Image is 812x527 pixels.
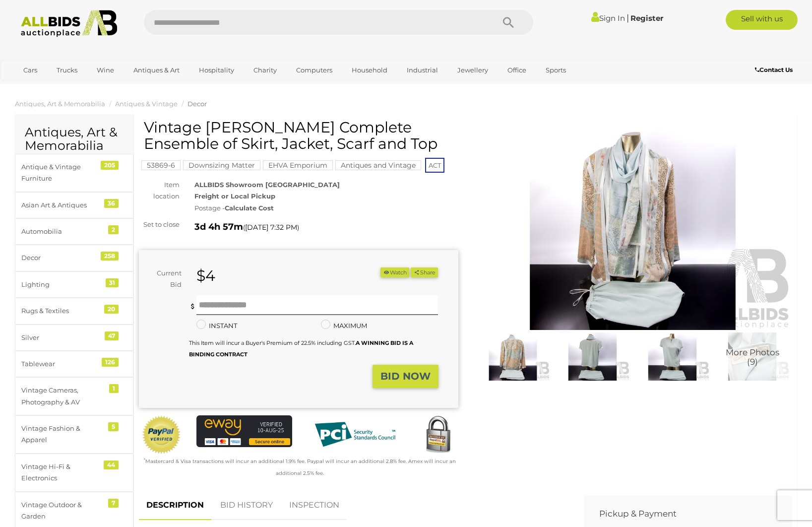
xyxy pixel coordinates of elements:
[630,13,663,23] a: Register
[15,415,133,454] a: Vintage Fashion & Apparel 5
[213,491,280,520] a: BID HISTORY
[555,332,630,381] img: Vintage Maggie Shepherd Complete Ensemble of Skirt, Jacket, Scarf and Top
[591,13,625,23] a: Sign In
[21,385,103,408] div: Vintage Cameras, Photography & AV
[141,415,182,455] img: Official PayPal Seal
[21,161,103,185] div: Antique & Vintage Furniture
[15,377,133,415] a: Vintage Cameras, Photography & AV 1
[380,267,409,278] li: Watch this item
[21,423,103,446] div: Vintage Fashion & Apparel
[373,365,438,388] button: BID NOW
[50,62,84,78] a: Trucks
[139,267,189,291] div: Current Bid
[183,160,260,170] mark: Downsizing Matter
[715,332,790,381] img: Vintage Maggie Shepherd Complete Ensemble of Skirt, Jacket, Scarf and Top
[380,370,431,382] strong: BID NOW
[15,245,133,271] a: Decor 258
[21,461,103,484] div: Vintage Hi-Fi & Electronics
[108,225,119,234] div: 2
[189,339,413,358] b: A WINNING BID IS A BINDING CONTRACT
[109,384,119,393] div: 1
[21,358,103,370] div: Tablewear
[144,458,456,476] small: Mastercard & Visa transactions will incur an additional 1.9% fee. Paypal will incur an additional...
[108,499,119,508] div: 7
[726,10,798,30] a: Sell with us
[418,415,458,455] img: Secured by Rapid SSL
[473,124,793,330] img: Vintage Maggie Shepherd Complete Ensemble of Skirt, Jacket, Scarf and Top
[183,161,260,169] a: Downsizing Matter
[321,320,367,331] label: MAXIMUM
[108,422,119,431] div: 5
[21,226,103,237] div: Automobilia
[105,331,119,340] div: 47
[187,100,207,108] a: Decor
[400,62,444,78] a: Industrial
[194,202,458,214] div: Postage -
[425,158,444,173] span: ACT
[15,325,133,351] a: Silver 47
[21,199,103,211] div: Asian Art & Antiques
[192,62,241,78] a: Hospitality
[141,161,181,169] a: 53869-6
[247,62,283,78] a: Charity
[131,179,187,202] div: Item location
[15,100,105,108] a: Antiques, Art & Memorabilia
[263,161,333,169] a: EHVA Emporium
[15,10,123,37] img: Allbids.com.au
[715,332,790,381] a: More Photos(9)
[196,320,237,331] label: INSTANT
[102,358,119,367] div: 126
[484,10,533,35] button: Search
[755,66,793,73] b: Contact Us
[243,223,299,231] span: ( )
[263,160,333,170] mark: EHVA Emporium
[307,415,403,454] img: PCI DSS compliant
[15,218,133,245] a: Automobilia 2
[21,252,103,263] div: Decor
[144,119,456,152] h1: Vintage [PERSON_NAME] Complete Ensemble of Skirt, Jacket, Scarf and Top
[25,126,124,153] h2: Antiques, Art & Memorabilia
[15,351,133,377] a: Tablewear 126
[15,154,133,192] a: Antique & Vintage Furniture 205
[104,461,119,469] div: 44
[726,348,779,366] span: More Photos (9)
[101,161,119,170] div: 205
[225,204,274,212] strong: Calculate Cost
[101,252,119,261] div: 258
[21,332,103,343] div: Silver
[21,305,103,317] div: Rugs & Textiles
[15,454,133,492] a: Vintage Hi-Fi & Electronics 44
[335,160,421,170] mark: Antiques and Vintage
[21,499,103,523] div: Vintage Outdoor & Garden
[501,62,533,78] a: Office
[21,279,103,290] div: Lighting
[345,62,394,78] a: Household
[115,100,178,108] a: Antiques & Vintage
[90,62,121,78] a: Wine
[451,62,495,78] a: Jewellery
[282,491,347,520] a: INSPECTION
[476,332,551,381] img: Vintage Maggie Shepherd Complete Ensemble of Skirt, Jacket, Scarf and Top
[15,192,133,218] a: Asian Art & Antiques 36
[131,219,187,230] div: Set to close
[189,339,413,358] small: This Item will incur a Buyer's Premium of 22.5% including GST.
[194,181,340,189] strong: ALLBIDS Showroom [GEOGRAPHIC_DATA]
[196,266,215,285] strong: $4
[626,12,629,23] span: |
[599,509,762,519] h2: Pickup & Payment
[194,192,275,200] strong: Freight or Local Pickup
[17,78,100,95] a: [GEOGRAPHIC_DATA]
[139,491,211,520] a: DESCRIPTION
[755,65,795,75] a: Contact Us
[15,298,133,324] a: Rugs & Textiles 20
[635,332,710,381] img: Vintage Maggie Shepherd Complete Ensemble of Skirt, Jacket, Scarf and Top
[17,62,44,78] a: Cars
[104,199,119,208] div: 36
[15,271,133,298] a: Lighting 31
[194,221,243,232] strong: 3d 4h 57m
[106,278,119,287] div: 31
[290,62,339,78] a: Computers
